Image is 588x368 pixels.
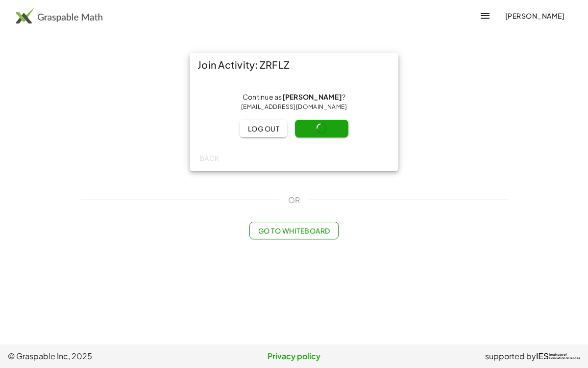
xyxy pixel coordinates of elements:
[536,352,549,361] span: IES
[190,53,398,77] div: Join Activity: ZRFLZ
[197,92,391,112] div: Continue as ?
[485,350,536,362] span: supported by
[505,11,564,20] span: [PERSON_NAME]
[198,350,389,362] a: Privacy policy
[288,194,300,206] span: OR
[240,120,287,137] button: Log out
[282,92,342,101] strong: [PERSON_NAME]
[247,124,279,133] span: Log out
[536,350,580,362] a: IESInstitute ofEducation Sciences
[497,7,572,25] button: [PERSON_NAME]
[258,226,330,235] span: Go to Whiteboard
[249,222,338,239] button: Go to Whiteboard
[8,350,198,362] span: © Graspable Inc, 2025
[197,102,391,112] div: [EMAIL_ADDRESS][DOMAIN_NAME]
[549,353,580,360] span: Institute of Education Sciences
